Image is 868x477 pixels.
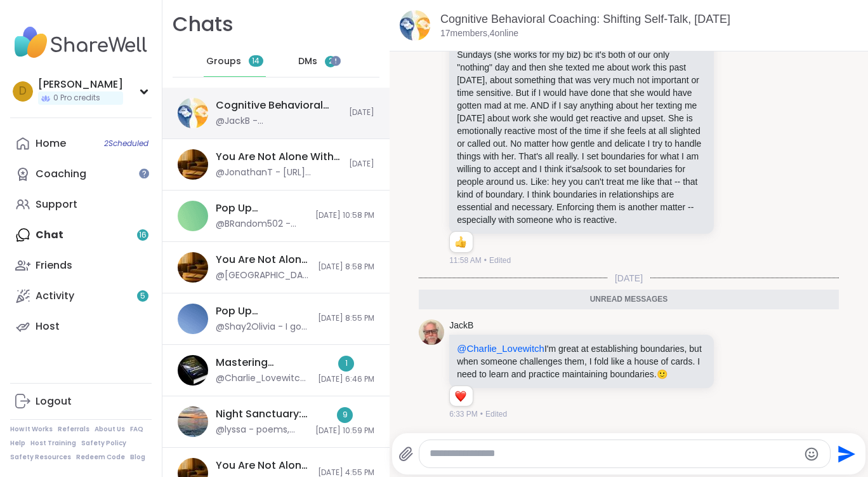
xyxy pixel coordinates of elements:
[657,369,667,379] span: 🙂
[178,252,208,283] img: You Are Not Alone With This, Sep 09
[95,425,125,434] a: About Us
[10,439,25,448] a: Help
[216,372,310,385] div: @Charlie_Lovewitch - 👏😊 You're on a roll now! Keep it up!
[76,453,125,462] a: Redeem Code
[480,408,483,420] span: •
[30,439,76,448] a: Host Training
[130,425,143,434] a: FAQ
[318,374,374,385] span: [DATE] 6:46 PM
[450,232,472,252] div: Reaction list
[457,342,706,380] p: I'm great at establishing boundaries, but when someone challenges them, I fold like a house of ca...
[318,262,374,272] span: [DATE] 8:58 PM
[457,23,706,226] p: Thanks [PERSON_NAME]! Yeah I'm thinking of my Mom. For example: Like we both agreed to not talk a...
[104,138,148,149] span: 2 Scheduled
[139,168,149,178] iframe: Spotlight
[216,269,310,282] div: @[GEOGRAPHIC_DATA] - Thanks everyone that shared. We will all be OK. [PERSON_NAME] hang in there.
[419,319,444,345] img: https://sharewell-space-live.sfo3.digitaloceanspaces.com/user-generated/3c5f9f08-1677-4a94-921c-3...
[298,55,317,68] span: DMs
[338,356,354,372] div: 1
[140,291,145,302] span: 5
[216,356,310,370] div: Mastering Science of positive psychology, [DATE]
[804,447,819,462] button: Emoji picker
[449,319,473,332] a: JackB
[419,290,839,310] div: Unread messages
[10,311,152,342] a: Host
[450,386,472,406] div: Reaction list
[454,237,467,247] button: Reactions: like
[216,98,341,112] div: Cognitive Behavioral Coaching: Shifting Self-Talk, [DATE]
[19,83,27,100] span: D
[216,459,310,473] div: You Are Not Alone With This, [DATE]
[216,407,308,421] div: Night Sanctuary: Sharing, Listening, Being Heard, [DATE]
[331,56,341,66] iframe: Spotlight
[216,166,341,179] div: @JonathanT - [URL][DOMAIN_NAME]
[216,150,341,164] div: You Are Not Alone With This, [DATE]
[349,159,374,170] span: [DATE]
[337,407,353,423] div: 9
[454,391,467,401] button: Reactions: love
[58,425,89,434] a: Referrals
[252,56,260,67] span: 14
[430,447,799,460] textarea: Type your message
[449,255,482,266] span: 11:58 AM
[10,159,152,189] a: Coaching
[53,93,100,104] span: 0 Pro credits
[607,272,650,285] span: [DATE]
[36,259,72,272] div: Friends
[173,10,233,39] h1: Chats
[36,394,72,408] div: Logout
[318,313,374,324] span: [DATE] 8:55 PM
[178,304,208,334] img: Pop Up BRandomness Last Call, Sep 07
[178,149,208,180] img: You Are Not Alone With This, Sep 11
[315,210,374,221] span: [DATE] 10:58 PM
[349,107,374,118] span: [DATE]
[216,304,310,318] div: Pop Up BRandomness Last Call, [DATE]
[484,255,487,266] span: •
[315,426,374,436] span: [DATE] 10:59 PM
[440,13,730,25] a: Cognitive Behavioral Coaching: Shifting Self-Talk, [DATE]
[206,55,241,68] span: Groups
[216,253,310,267] div: You Are Not Alone With This, [DATE]
[178,98,208,128] img: Cognitive Behavioral Coaching: Shifting Self-Talk, Sep 09
[36,319,60,333] div: Host
[36,167,86,181] div: Coaching
[178,201,208,231] img: Pop Up BRandomness Last Call, Sep 09
[81,439,126,448] a: Safety Policy
[10,250,152,281] a: Friends
[10,189,152,220] a: Support
[10,386,152,417] a: Logout
[216,218,308,231] div: @BRandom502 - yeah... we suck
[10,128,152,159] a: Home2Scheduled
[489,255,511,266] span: Edited
[130,453,145,462] a: Blog
[449,408,478,420] span: 6:33 PM
[36,289,74,303] div: Activity
[440,27,518,40] p: 17 members, 4 online
[831,440,859,468] button: Send
[576,164,593,174] em: also
[178,355,208,386] img: Mastering Science of positive psychology, Sep 07
[10,281,152,311] a: Activity5
[485,408,507,420] span: Edited
[10,453,71,462] a: Safety Resources
[400,10,430,41] img: Cognitive Behavioral Coaching: Shifting Self-Talk, Sep 09
[216,321,310,333] div: @Shay2Olivia - I got kicked out all my groups I signed up for tonight because of a glitch
[178,406,208,437] img: Night Sanctuary: Sharing, Listening, Being Heard, Sep 08
[36,198,77,212] div: Support
[36,137,66,151] div: Home
[38,77,123,91] div: [PERSON_NAME]
[10,425,53,434] a: How It Works
[10,20,152,65] img: ShareWell Nav Logo
[216,201,308,215] div: Pop Up BRandomness Last Call, [DATE]
[216,115,341,128] div: @JackB - @Charlie_Lovewitch I'm great at establishing boundaries, but when someone challenges the...
[216,424,308,436] div: @lyssa - poems, songs, tears
[329,56,333,67] span: 2
[457,343,544,354] span: @Charlie_Lovewitch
